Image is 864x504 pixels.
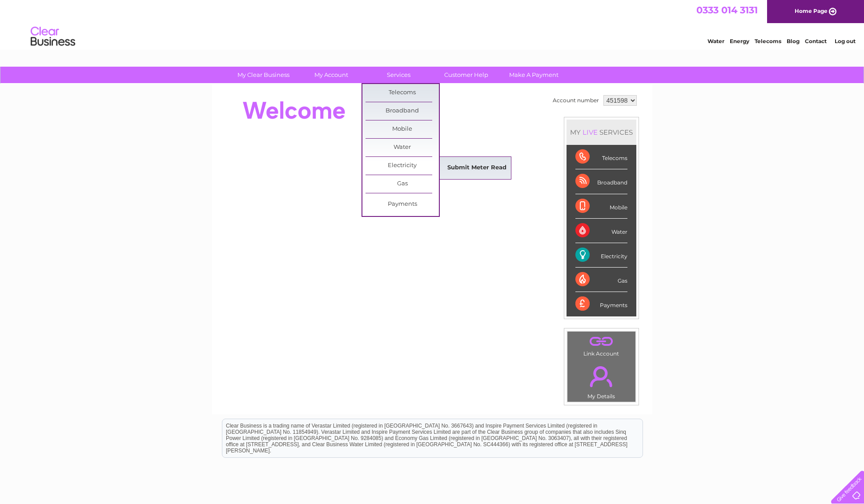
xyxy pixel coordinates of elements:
[366,196,439,213] a: Payments
[567,331,636,359] td: Link Account
[570,361,633,392] a: .
[575,292,627,316] div: Payments
[366,157,439,175] a: Electricity
[575,243,627,268] div: Electricity
[222,5,643,43] div: Clear Business is a trading name of Verastar Limited (registered in [GEOGRAPHIC_DATA] No. 3667643...
[440,159,514,177] a: Submit Meter Read
[581,128,599,136] div: LIVE
[835,38,856,44] a: Log out
[730,38,749,44] a: Energy
[787,38,800,44] a: Blog
[366,84,439,102] a: Telecoms
[430,67,503,83] a: Customer Help
[227,67,300,83] a: My Clear Business
[366,175,439,193] a: Gas
[497,67,571,83] a: Make A Payment
[805,38,827,44] a: Contact
[575,194,627,219] div: Mobile
[755,38,781,44] a: Telecoms
[696,4,758,16] a: 0333 014 3131
[362,67,435,83] a: Services
[366,102,439,120] a: Broadband
[575,268,627,292] div: Gas
[707,38,724,44] a: Water
[575,219,627,243] div: Water
[567,120,636,145] div: MY SERVICES
[567,359,636,402] td: My Details
[551,93,601,108] td: Account number
[570,334,633,349] a: .
[366,139,439,156] a: Water
[575,169,627,194] div: Broadband
[294,67,368,83] a: My Account
[575,145,627,169] div: Telecoms
[366,120,439,138] a: Mobile
[30,23,76,50] img: logo.png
